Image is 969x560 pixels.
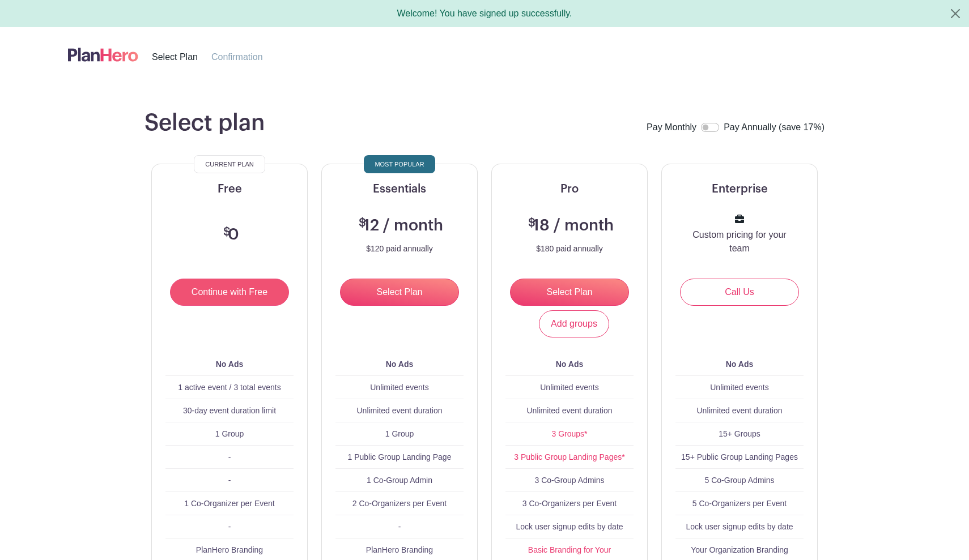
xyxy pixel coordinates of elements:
span: 30-day event duration limit [183,406,276,415]
img: logo-507f7623f17ff9eddc593b1ce0a138ce2505c220e1c5a4e2b4648c50719b7d32.svg [68,45,138,64]
a: 3 Public Group Landing Pages* [514,452,624,461]
span: 5 Co-Organizers per Event [692,499,787,508]
a: 3 Groups* [551,429,587,438]
span: Unlimited event duration [357,406,443,415]
h5: Free [165,182,294,196]
span: Unlimited events [710,383,769,392]
p: $120 paid annually [366,245,433,253]
span: Unlimited events [540,383,599,392]
span: 1 Public Group Landing Page [348,452,452,461]
span: 1 Group [215,429,244,438]
span: Most Popular [375,157,424,171]
input: Select Plan [340,279,459,306]
p: $180 paid annually [536,245,603,253]
span: Confirmation [211,52,263,62]
span: Current Plan [205,157,253,171]
span: 2 Co-Organizers per Event [352,499,447,508]
span: - [398,522,401,531]
h5: Essentials [335,182,464,196]
span: 1 Co-Organizer per Event [184,499,275,508]
h5: Enterprise [675,182,804,196]
a: Call Us [680,279,799,306]
span: 15+ Groups [719,429,760,438]
span: $ [359,217,366,229]
h3: 12 / month [356,216,443,236]
h1: Select plan [144,109,265,136]
span: 5 Co-Group Admins [705,476,775,485]
b: No Ads [386,360,413,369]
span: 1 Group [385,429,414,438]
label: Pay Monthly [647,121,696,135]
span: $ [223,226,231,238]
b: No Ads [216,360,243,369]
span: 1 Co-Group Admin [367,476,432,485]
span: 3 Co-Organizers per Event [522,499,617,508]
b: No Ads [556,360,583,369]
span: $ [528,217,535,229]
span: 15+ Public Group Landing Pages [681,452,798,461]
span: PlanHero Branding [366,545,433,554]
p: Custom pricing for your team [689,228,790,255]
span: - [228,522,231,531]
a: Add groups [539,310,609,337]
label: Pay Annually (save 17%) [724,121,824,135]
span: - [228,476,231,485]
span: Your Organization Branding [691,545,788,554]
span: Lock user signup edits by date [686,522,793,531]
span: Select Plan [152,52,198,62]
span: Unlimited events [370,383,429,392]
b: No Ads [726,360,753,369]
span: Unlimited event duration [527,406,613,415]
input: Select Plan [510,279,629,306]
input: Continue with Free [170,279,289,306]
h5: Pro [505,182,634,196]
h3: 0 [220,225,239,245]
span: 1 active event / 3 total events [178,383,280,392]
span: PlanHero Branding [196,545,263,554]
span: Unlimited event duration [697,406,783,415]
span: Lock user signup edits by date [516,522,623,531]
span: 3 Co-Group Admins [535,476,605,485]
h3: 18 / month [525,216,614,236]
span: - [228,452,231,461]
